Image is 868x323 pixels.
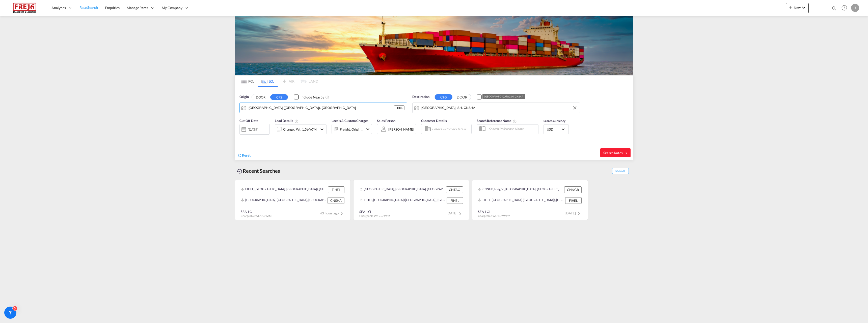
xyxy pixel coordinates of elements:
[840,4,849,12] span: Help
[831,6,837,11] md-icon: icon-magnify
[237,76,318,87] md-pagination-wrapper: Use the left and right arrow keys to navigate between tabs
[788,6,807,10] span: New
[332,119,368,123] span: Locals & Custom Charges
[242,153,251,157] span: Reset
[435,94,452,100] button: CFS
[603,151,628,155] span: Search Rates
[237,76,258,87] md-tab-item: FCL
[360,197,445,204] div: FIHEL, Helsingfors (Helsinki), Finland, Northern Europe, Europe
[127,5,148,10] span: Manage Rates
[51,5,66,10] span: Analytics
[237,153,251,158] div: icon-refreshReset
[239,94,249,100] span: Origin
[241,209,272,214] div: SEA-LCL
[239,124,270,135] div: [DATE]
[328,186,344,193] div: FIHEL
[340,126,364,133] div: Freight Origin Destination
[472,180,588,220] recent-search-card: CNNGB, Ningbo, [GEOGRAPHIC_DATA], [GEOGRAPHIC_DATA], [GEOGRAPHIC_DATA] & [GEOGRAPHIC_DATA], [GEOG...
[235,165,282,177] div: Recent Searches
[359,214,390,217] span: Chargeable Wt. 2.57 W/M
[325,95,329,99] md-icon: Unchecked: Ignores neighbouring ports when fetching rates.Checked : Includes neighbouring ports w...
[831,6,837,13] div: icon-magnify
[432,125,470,133] input: Enter Customer Details
[237,168,243,174] md-icon: icon-backup-restore
[576,211,582,217] md-icon: icon-chevron-right
[235,16,633,75] img: LCL+%26+FCL+BACKGROUND.png
[612,168,629,174] span: Show All
[241,186,327,193] div: FIHEL, Helsingfors (Helsinki), Finland, Northern Europe, Europe
[564,186,582,193] div: CNNGB
[477,119,517,123] span: Search Reference Name
[270,94,288,100] button: CFS
[239,119,258,123] span: Cut Off Date
[8,2,42,14] img: 586607c025bf11f083711d99603023e7.png
[446,186,463,193] div: CNTAO
[388,127,414,131] div: [PERSON_NAME]
[237,153,242,158] md-icon: icon-refresh
[413,103,580,113] md-input-container: Shanghai, SH, CNSHA
[105,6,120,10] span: Enquiries
[453,94,471,100] button: DOOR
[565,211,582,215] span: [DATE]
[565,197,582,204] div: FIHEL
[359,209,390,214] div: SEA-LCL
[478,214,510,217] span: Chargeable Wt. 12.69 W/M
[283,126,317,133] div: Charged Wt: 1.56 W/M
[801,5,807,11] md-icon: icon-chevron-down
[546,126,566,133] md-select: Select Currency: $ USDUnited States Dollar
[239,134,243,141] md-datepicker: Select
[421,119,447,123] span: Customer Details
[484,94,523,99] div: [GEOGRAPHIC_DATA], SH, CNSHA
[235,180,351,220] recent-search-card: FIHEL, [GEOGRAPHIC_DATA] ([GEOGRAPHIC_DATA]), [GEOGRAPHIC_DATA], [GEOGRAPHIC_DATA], [GEOGRAPHIC_D...
[332,124,372,134] div: Freight Origin Destinationicon-chevron-down
[394,105,404,110] div: FIHEL
[275,119,299,123] span: Load Details
[319,126,325,132] md-icon: icon-chevron-down
[447,197,463,204] div: FIHEL
[457,211,463,217] md-icon: icon-chevron-right
[294,119,299,123] md-icon: Chargeable Weight
[851,4,859,12] div: J
[477,94,507,100] md-checkbox: Checkbox No Ink
[248,127,258,132] div: [DATE]
[249,104,394,112] input: Search by Port
[79,5,98,10] span: Rate Search
[624,151,628,155] md-icon: icon-arrow-right
[412,94,429,100] span: Destination
[478,197,564,204] div: FIHEL, Helsingfors (Helsinki), Finland, Northern Europe, Europe
[388,126,415,133] md-select: Sales Person: Jarkko Lamminpaa
[478,209,510,214] div: SEA-LCL
[360,186,445,193] div: CNTAO, Qingdao, SD, China, Greater China & Far East Asia, Asia Pacific
[252,94,269,100] button: DOOR
[320,211,345,215] span: 43 hours ago
[353,180,469,220] recent-search-card: [GEOGRAPHIC_DATA], [GEOGRAPHIC_DATA], [GEOGRAPHIC_DATA], [GEOGRAPHIC_DATA], [GEOGRAPHIC_DATA] & [...
[235,87,633,160] div: Origin DOOR CFS Checkbox No InkUnchecked: Ignores neighbouring ports when fetching rates.Checked ...
[241,214,272,217] span: Chargeable Wt. 1.56 W/M
[544,119,565,123] span: Search Currency
[258,76,278,87] md-tab-item: LCL
[240,103,407,113] md-input-container: Helsingfors (Helsinki), FIHEL
[241,197,326,204] div: CNSHA, Shanghai, SH, China, Greater China & Far East Asia, Asia Pacific
[788,5,794,11] md-icon: icon-plus 400-fg
[294,94,324,100] md-checkbox: Checkbox No Ink
[377,119,395,123] span: Sales Person
[447,211,463,215] span: [DATE]
[571,104,579,112] button: Clear Input
[301,95,324,100] div: Include Nearby
[786,3,809,13] button: icon-plus 400-fgNewicon-chevron-down
[513,119,517,123] md-icon: Your search will be saved by the below given name
[339,211,345,217] md-icon: icon-chevron-right
[328,197,344,204] div: CNSHA
[275,124,327,134] div: Charged Wt: 1.56 W/Micon-chevron-down
[478,186,563,193] div: CNNGB, Ningbo, ZJ, China, Greater China & Far East Asia, Asia Pacific
[600,148,631,157] button: Search Ratesicon-arrow-right
[840,4,851,13] div: Help
[365,126,371,132] md-icon: icon-chevron-down
[547,127,561,132] span: USD
[486,125,538,133] input: Search Reference Name
[421,104,577,112] input: Search by Port
[162,5,182,10] span: My Company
